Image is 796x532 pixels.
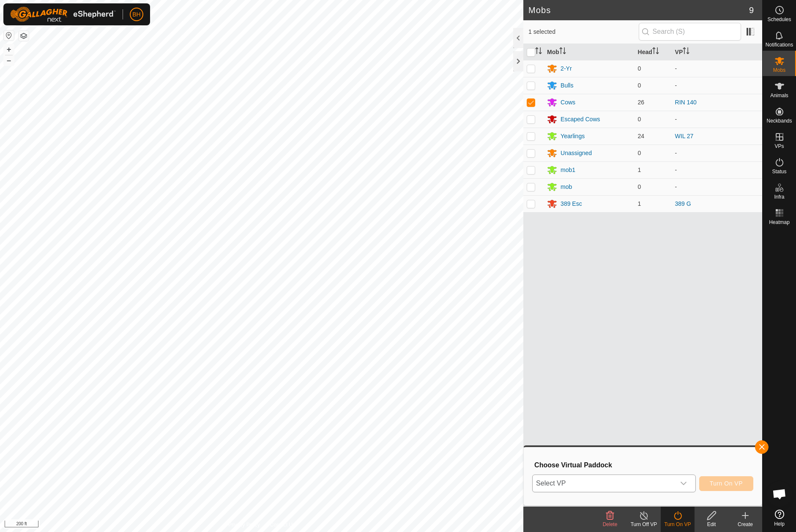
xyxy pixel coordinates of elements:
[561,183,572,191] div: mob
[544,44,634,60] th: Mob
[535,49,542,55] p-sorticon: Activate to sort
[132,10,140,19] span: BH
[766,118,792,123] span: Neckbands
[228,521,260,529] a: Privacy Policy
[638,99,645,106] span: 26
[766,42,793,47] span: Notifications
[767,17,791,22] span: Schedules
[638,166,641,173] span: 1
[661,521,695,528] div: Turn On VP
[635,44,672,60] th: Head
[710,480,743,487] span: Turn On VP
[774,521,785,527] span: Help
[561,132,585,141] div: Yearlings
[675,133,694,139] a: WIL 27
[603,521,618,527] span: Delete
[774,194,784,199] span: Infra
[695,521,728,528] div: Edit
[638,200,641,207] span: 1
[773,68,785,73] span: Mobs
[533,475,675,492] span: Select VP
[19,31,29,41] button: Map Layers
[770,93,788,98] span: Animals
[672,161,762,178] td: -
[672,77,762,94] td: -
[675,200,691,207] a: 389 G
[672,178,762,195] td: -
[699,476,753,491] button: Turn On VP
[767,481,792,507] div: Open chat
[774,144,784,149] span: VPs
[561,64,572,73] div: 2-Yr
[4,55,14,65] button: –
[639,23,741,41] input: Search (S)
[728,521,762,528] div: Create
[672,145,762,161] td: -
[4,30,14,41] button: Reset Map
[772,169,786,174] span: Status
[638,65,641,72] span: 0
[561,149,592,158] div: Unassigned
[638,133,645,139] span: 24
[561,98,575,107] div: Cows
[763,506,796,530] a: Help
[769,220,790,225] span: Heatmap
[652,49,659,55] p-sorticon: Activate to sort
[683,49,689,55] p-sorticon: Activate to sort
[638,116,641,123] span: 0
[675,99,697,106] a: RIN 140
[672,44,762,60] th: VP
[561,166,575,175] div: mob1
[559,49,566,55] p-sorticon: Activate to sort
[638,150,641,156] span: 0
[561,199,582,208] div: 389 Esc
[561,81,573,90] div: Bulls
[672,111,762,128] td: -
[561,115,600,124] div: Escaped Cows
[4,44,14,55] button: +
[627,521,661,528] div: Turn Off VP
[270,521,295,529] a: Contact Us
[672,60,762,77] td: -
[638,183,641,190] span: 0
[675,475,692,492] div: dropdown trigger
[10,7,116,22] img: Gallagher Logo
[749,4,754,16] span: 9
[528,27,639,36] span: 1 selected
[638,82,641,89] span: 0
[528,5,749,15] h2: Mobs
[534,461,753,469] h3: Choose Virtual Paddock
